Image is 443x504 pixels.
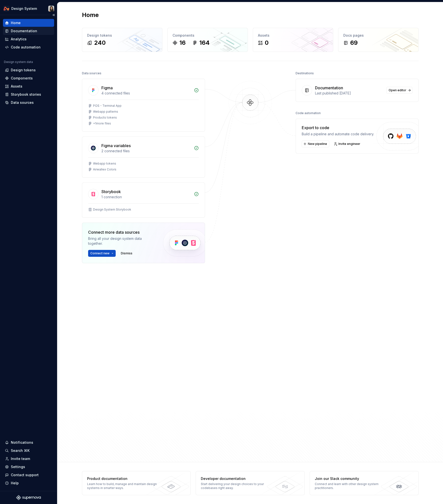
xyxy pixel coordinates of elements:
button: New pipeline [302,140,329,147]
a: Storybook stories [3,91,54,98]
div: + 1 more files [93,122,111,125]
div: Join our Slack community [315,476,386,481]
div: Build a pipeline and automate code delivery. [302,132,374,137]
span: Open editor [389,88,406,92]
div: 69 [350,39,358,47]
a: Assets0 [253,28,333,52]
a: Home [3,19,54,27]
div: 240 [94,39,106,47]
div: Webapp patterns [93,110,118,114]
div: Design system data [4,60,33,64]
div: Connect more data sources [88,229,155,235]
div: Design System [11,6,37,11]
svg: Supernova Logo [16,495,41,500]
div: 4 connected files [101,91,191,96]
div: Destinations [296,70,314,77]
a: Open editor [386,87,412,94]
div: POS - Terminal App [93,104,122,108]
div: Components [11,76,33,81]
div: Help [11,481,19,486]
a: Figma variables2 connected filesWebapp tokensAirwallex Colors [82,137,205,178]
a: Invite team [3,455,54,463]
a: Invite engineer [332,140,363,147]
div: Products tokens [93,116,117,120]
button: Contact support [3,471,54,479]
a: Components16164 [167,28,248,52]
div: Code automation [11,45,41,50]
div: Assets [11,84,22,89]
div: Start delivering your design choices to your codebases right away. [201,482,272,490]
div: Figma [101,85,113,91]
button: Design SystemXiangjun [1,3,56,14]
div: Assets [258,33,328,38]
div: Code automation [296,110,321,117]
a: Data sources [3,99,54,107]
img: 0733df7c-e17f-4421-95a9-ced236ef1ff0.png [3,6,9,12]
div: Documentation [11,29,37,33]
div: Components [173,33,243,38]
div: Storybook [101,189,121,195]
a: Design tokens [3,66,54,74]
button: Notifications [3,439,54,446]
div: 16 [179,39,186,47]
div: Design tokens [11,68,36,73]
a: Docs pages69 [338,28,419,52]
div: Storybook stories [11,92,41,97]
button: Search ⌘K [3,447,54,455]
button: Dismiss [119,250,135,257]
a: Developer documentationStart delivering your design choices to your codebases right away. [196,471,305,495]
div: Documentation [315,85,343,91]
h2: Home [82,11,99,19]
div: Contact support [11,473,39,477]
div: Analytics [11,37,27,42]
div: Webapp tokens [93,162,116,166]
div: Data sources [82,70,101,77]
a: Join our Slack communityConnect and learn with other design system practitioners. [310,471,419,495]
div: Last published [DATE] [315,91,383,96]
div: Settings [11,464,25,469]
div: Export to code [302,125,374,131]
div: Figma variables [101,143,131,149]
a: Documentation [3,27,54,35]
div: Bring all your design system data together. [88,236,155,246]
a: Product documentationLearn how to build, manage and maintain design systems in smarter ways. [82,471,191,495]
button: Connect new [88,250,116,257]
a: Components [3,74,54,82]
a: Storybook1 connectionDesign System Storybook [82,183,205,218]
span: Invite engineer [338,142,360,146]
div: Home [11,20,21,25]
a: Code automation [3,43,54,51]
button: Help [3,479,54,487]
img: Xiangjun [48,6,54,12]
button: Collapse sidebar [50,12,57,18]
div: Docs pages [343,33,413,38]
a: Assets [3,82,54,90]
div: Product documentation [87,476,159,481]
div: 164 [199,39,210,47]
a: Figma4 connected filesPOS - Terminal AppWebapp patternsProducts tokens+1more files [82,79,205,132]
div: Search ⌘K [11,448,30,453]
span: Connect new [90,251,110,255]
a: Design tokens240 [82,28,162,52]
div: Design tokens [87,33,157,38]
div: Invite team [11,456,30,461]
a: Analytics [3,35,54,43]
a: Settings [3,463,54,471]
div: 2 connected files [101,149,191,153]
div: Connect and learn with other design system practitioners. [315,482,386,490]
div: Developer documentation [201,476,272,481]
div: 1 connection [101,195,191,199]
div: 0 [265,39,269,47]
div: Data sources [11,100,34,105]
div: Notifications [11,440,33,445]
div: Learn how to build, manage and maintain design systems in smarter ways. [87,482,159,490]
div: Design System Storybook [93,208,131,212]
div: Airwallex Colors [93,168,116,171]
span: Dismiss [121,251,132,255]
span: New pipeline [308,142,327,146]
